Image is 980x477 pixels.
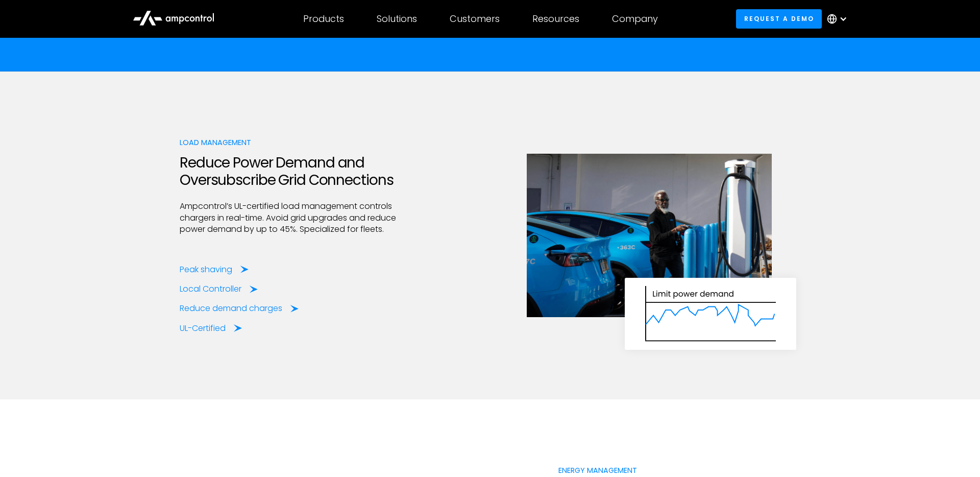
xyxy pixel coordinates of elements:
[180,303,299,314] a: Reduce demand charges
[612,13,658,25] div: Company
[532,13,579,25] div: Resources
[180,323,242,334] a: UL-Certified
[180,154,422,188] h2: Reduce Power Demand and Oversubscribe Grid Connections
[527,154,772,317] img: Revel's fleet charging and EV chargers
[303,13,344,25] div: Products
[180,283,241,295] div: Local Controller
[377,13,417,25] div: Solutions
[180,323,226,334] div: UL-Certified
[450,13,500,25] div: Customers
[180,264,232,275] div: Peak shaving
[180,201,422,235] p: Ampcontrol’s UL-certified load management controls chargers in real-time. Avoid grid upgrades and...
[180,303,282,314] div: Reduce demand charges
[180,137,422,148] div: Load Management
[736,9,822,28] a: Request a demo
[180,283,258,295] a: Local Controller
[180,264,249,275] a: Peak shaving
[558,465,800,476] div: Energy Management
